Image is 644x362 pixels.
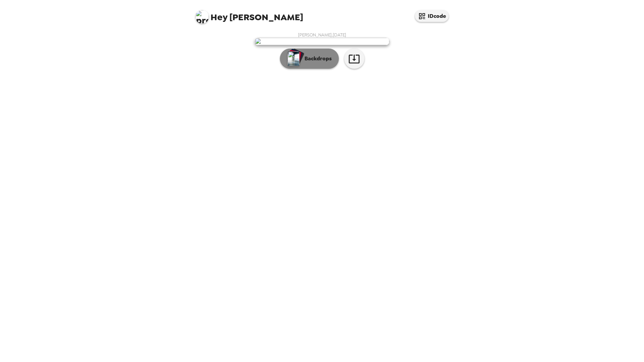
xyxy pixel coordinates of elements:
[280,49,339,69] button: Backdrops
[301,55,332,63] p: Backdrops
[298,32,346,38] span: [PERSON_NAME] , [DATE]
[255,38,389,45] img: user
[195,10,209,24] img: profile pic
[195,7,303,22] span: [PERSON_NAME]
[415,10,449,22] button: IDcode
[211,11,227,23] span: Hey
